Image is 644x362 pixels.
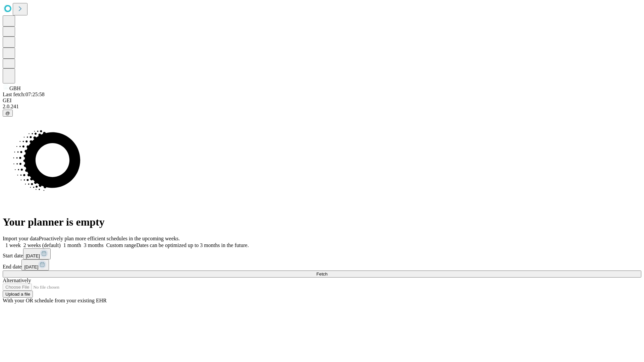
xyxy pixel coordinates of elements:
[3,92,45,97] span: Last fetch: 07:25:58
[5,242,21,248] span: 1 week
[5,111,10,116] span: @
[26,253,40,258] span: [DATE]
[3,291,33,298] button: Upload a file
[3,270,641,278] button: Fetch
[106,242,136,248] span: Custom range
[3,298,107,303] span: With your OR schedule from your existing EHR
[136,242,249,248] span: Dates can be optimized up to 3 months in the future.
[84,242,104,248] span: 3 months
[39,236,180,241] span: Proactively plan more efficient schedules in the upcoming weeks.
[316,271,327,277] span: Fetch
[3,248,641,259] div: Start date
[24,264,38,269] span: [DATE]
[3,216,641,228] h1: Your planner is empty
[23,242,61,248] span: 2 weeks (default)
[3,110,13,117] button: @
[3,236,39,241] span: Import your data
[3,98,641,104] div: GEI
[21,259,49,270] button: [DATE]
[3,259,641,270] div: End date
[3,104,641,110] div: 2.0.241
[9,85,21,91] span: GBH
[3,278,31,283] span: Alternatively
[23,248,51,259] button: [DATE]
[63,242,81,248] span: 1 month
